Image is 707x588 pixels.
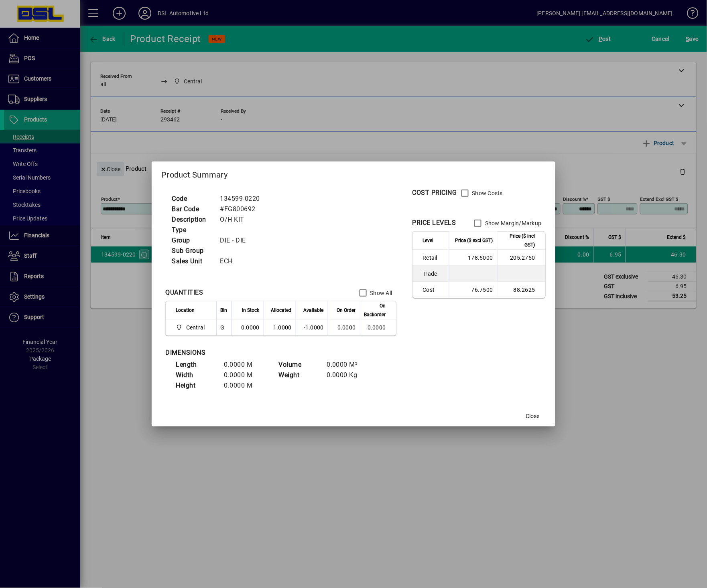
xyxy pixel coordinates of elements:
[369,289,392,297] label: Show All
[455,236,493,245] span: Price ($ excl GST)
[165,348,366,358] div: DIMENSIONS
[168,225,216,235] td: Type
[216,214,270,225] td: O/H KIT
[216,204,270,214] td: #FG800692
[274,360,323,370] td: Volume
[271,306,292,315] span: Allocated
[152,162,555,185] h2: Product Summary
[423,286,445,294] span: Cost
[526,412,540,420] span: Close
[172,360,220,370] td: Length
[484,219,542,227] label: Show Margin/Markup
[216,235,270,246] td: DIE - DIE
[165,288,203,297] div: QUANTITIES
[412,188,457,198] div: COST PRICING
[232,319,264,335] td: 0.0000
[168,194,216,204] td: Code
[216,319,232,335] td: G
[423,254,445,262] span: Retail
[497,282,545,298] td: 88.2625
[497,250,545,266] td: 205.2750
[186,323,205,331] span: Central
[172,370,220,380] td: Width
[216,194,270,204] td: 134599-0220
[220,360,268,370] td: 0.0000 M
[242,306,260,315] span: In Stock
[337,324,356,331] span: 0.0000
[172,380,220,391] td: Height
[364,301,386,319] span: On Backorder
[471,189,503,197] label: Show Costs
[449,282,497,298] td: 76.7500
[168,246,216,256] td: Sub Group
[449,250,497,266] td: 178.5000
[220,370,268,380] td: 0.0000 M
[168,256,216,267] td: Sales Unit
[176,323,208,332] span: Central
[216,256,270,267] td: ECH
[176,306,195,315] span: Location
[423,236,434,245] span: Level
[412,218,456,228] div: PRICE LEVELS
[168,214,216,225] td: Description
[323,360,371,370] td: 0.0000 M³
[274,370,323,380] td: Weight
[337,306,356,315] span: On Order
[423,270,445,278] span: Trade
[296,319,328,335] td: -1.0000
[304,306,324,315] span: Available
[323,370,371,380] td: 0.0000 Kg
[221,306,228,315] span: Bin
[360,319,396,335] td: 0.0000
[168,204,216,214] td: Bar Code
[168,235,216,246] td: Group
[264,319,296,335] td: 1.0000
[220,380,268,391] td: 0.0000 M
[502,232,535,249] span: Price ($ incl GST)
[520,409,546,423] button: Close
